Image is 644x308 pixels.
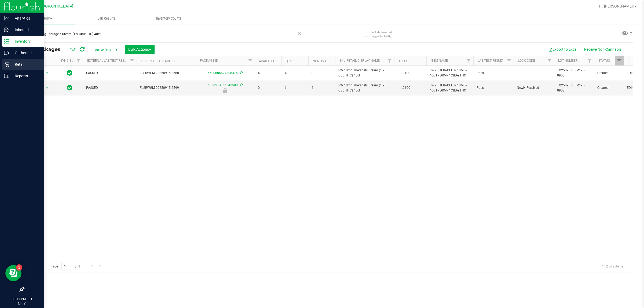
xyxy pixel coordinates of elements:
span: PASSED [86,71,133,76]
a: Inventory [13,13,75,24]
span: In Sync [67,69,72,77]
a: Filter [74,56,83,65]
iframe: Resource center unread badge [16,264,22,271]
a: Lab Results [75,13,137,24]
a: External Lab Test Result [87,59,129,63]
a: Filter [505,56,514,65]
span: Created [597,85,620,90]
a: Sync Status [60,59,81,63]
p: Analytics [9,15,42,21]
span: Clear [298,30,301,37]
a: Non-Available [313,59,336,63]
a: Filter [545,56,554,65]
a: Filter [585,56,594,65]
a: Lot Number [558,59,577,63]
a: Filter [385,56,394,65]
span: TG250903DRM1-F-0908 [557,68,591,78]
a: Lab Test Result [478,59,503,63]
p: Reports [9,73,42,79]
span: FLSRWGM-20250915-2688 [140,71,192,76]
span: Pass [477,85,510,90]
iframe: Resource center [5,265,21,281]
span: Inventory [13,16,75,21]
a: 5500886624308375 [208,71,238,75]
span: 1.9100 [397,69,413,77]
span: Newly Received [517,85,551,90]
p: Inbound [9,27,42,33]
span: 1 - 2 of 2 items [598,262,628,270]
a: SKU [628,59,634,63]
button: Export to Excel [545,45,581,54]
span: 4 [258,71,278,76]
a: Filter [246,56,255,65]
span: SW 10mg Theragels Dream (1:9 CBD:THC) 40ct [338,83,391,93]
span: FLSRWGM-20250915-2599 [140,85,192,90]
span: Created [597,71,620,76]
a: Filter [464,56,473,65]
a: 5338513165345500 [208,83,238,87]
span: Sync from Compliance System [239,71,243,75]
span: SW - THERAGELS - 10MG - 40CT - DRM - 1CBD-9THC [430,83,470,93]
inline-svg: Retail [4,62,9,67]
span: SW 10mg Theragels Dream (1:9 CBD:THC) 40ct [338,68,391,78]
a: Qty [286,59,292,63]
span: Page of 1 [46,262,85,270]
span: All Packages [28,46,66,52]
span: SW - THERAGELS - 10MG - 40CT - DRM - 1CBD-9THC [430,68,470,78]
span: In Sync [67,84,72,91]
span: Bulk Actions [128,47,151,52]
span: 6 [312,85,332,90]
a: Inventory Counts [138,13,200,24]
a: Item Name [431,59,448,63]
a: Filter [128,56,137,65]
a: Flourish Package ID [141,59,175,63]
span: 0 [312,71,332,76]
button: Bulk Actions [125,45,155,54]
span: Sync from Compliance System [239,83,243,87]
a: Package ID [200,59,218,63]
p: 03:11 PM EDT [2,297,42,302]
p: [DATE] [2,302,42,306]
span: 4 [285,71,305,76]
span: 6 [285,85,305,90]
p: Outbound [9,50,42,56]
inline-svg: Outbound [4,50,9,56]
inline-svg: Analytics [4,16,9,21]
a: Status [598,59,610,63]
a: Lock Code [518,59,535,63]
a: Sku Retail Display Name [339,59,380,63]
a: Filter [615,56,624,65]
button: Receive Non-Cannabis [581,45,625,54]
span: Include items not tagged for facility [371,30,398,38]
span: Lab Results [90,16,123,21]
inline-svg: Inventory [4,39,9,44]
inline-svg: Inbound [4,27,9,32]
span: select [44,84,51,92]
div: Newly Received [195,88,255,93]
input: 1 [61,262,71,270]
span: Inventory Counts [149,16,189,21]
span: 1.9100 [397,84,413,92]
inline-svg: Reports [4,73,9,79]
span: select [44,69,51,77]
a: THC% [398,59,407,63]
input: Search Package ID, Item Name, SKU, Lot or Part Number... [24,30,304,38]
p: Inventory [9,38,42,45]
span: Pass [477,71,510,76]
span: 0 [258,85,278,90]
p: Retail [9,61,42,68]
a: Available [259,59,275,63]
span: TG250903DRM1-F-0908 [557,83,591,93]
span: [GEOGRAPHIC_DATA] [36,4,73,9]
span: Hi, [PERSON_NAME]! [599,4,634,8]
span: PASSED [86,85,133,90]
